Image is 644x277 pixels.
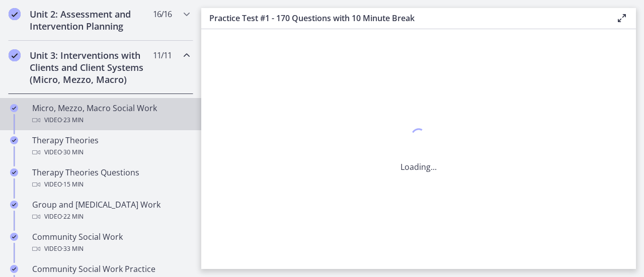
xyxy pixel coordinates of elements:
[32,146,189,158] div: Video
[32,211,189,223] div: Video
[32,102,189,126] div: Micro, Mezzo, Macro Social Work
[10,265,18,273] i: Completed
[62,146,84,158] span: · 30 min
[209,12,600,24] h3: Practice Test #1 - 170 Questions with 10 Minute Break
[400,126,437,149] div: 1
[9,8,21,20] i: Completed
[32,178,189,191] div: Video
[30,8,152,32] h2: Unit 2: Assessment and Intervention Planning
[400,161,437,173] p: Loading...
[62,243,84,255] span: · 33 min
[32,166,189,191] div: Therapy Theories Questions
[10,104,18,112] i: Completed
[32,114,189,126] div: Video
[62,114,84,126] span: · 23 min
[9,49,21,61] i: Completed
[32,199,189,223] div: Group and [MEDICAL_DATA] Work
[153,49,172,61] span: 11 / 11
[62,178,84,191] span: · 15 min
[10,201,18,209] i: Completed
[10,168,18,176] i: Completed
[30,49,152,85] h2: Unit 3: Interventions with Clients and Client Systems (Micro, Mezzo, Macro)
[32,243,189,255] div: Video
[10,233,18,241] i: Completed
[10,136,18,144] i: Completed
[32,134,189,158] div: Therapy Theories
[62,211,84,223] span: · 22 min
[32,231,189,255] div: Community Social Work
[153,8,172,20] span: 16 / 16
